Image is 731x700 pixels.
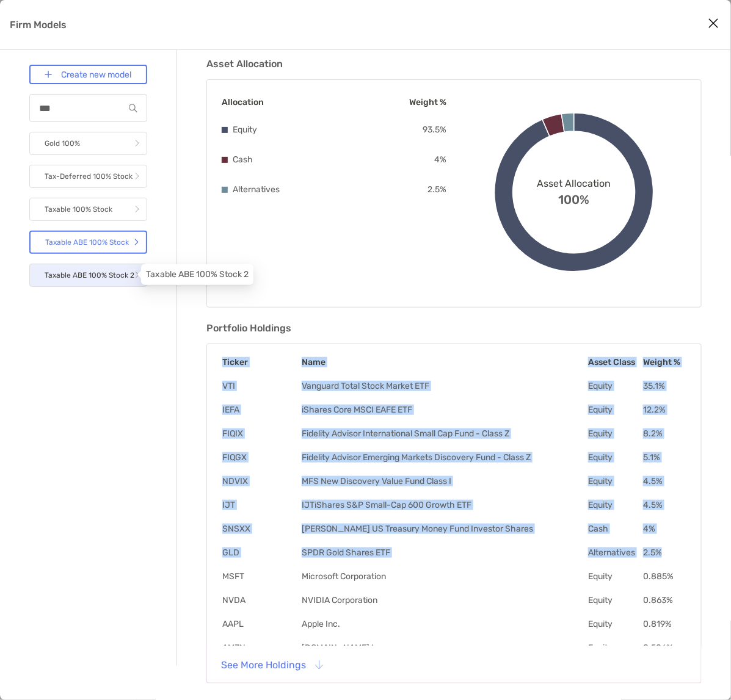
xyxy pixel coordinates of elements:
[642,571,686,582] td: 0.885 %
[587,452,642,463] td: Equity
[10,17,67,32] p: Firm Models
[410,95,447,110] p: Weight %
[642,452,686,463] td: 5.1 %
[587,499,642,511] td: Equity
[222,475,301,487] td: NDVIX
[206,58,702,70] h3: Asset Allocation
[642,475,686,487] td: 4.5 %
[587,380,642,392] td: Equity
[29,231,147,254] a: Taxable ABE 100% Stock
[642,594,686,606] td: 0.863 %
[45,169,133,184] p: Tax-Deferred 100% Stock
[301,618,587,630] td: Apple Inc.
[642,499,686,511] td: 4.5 %
[301,452,587,463] td: Fidelity Advisor Emerging Markets Discovery Fund - Class Z
[704,15,722,33] button: Close modal
[301,428,587,439] td: Fidelity Advisor International Small Cap Fund - Class Z
[222,380,301,392] td: VTI
[29,165,147,188] a: Tax-Deferred 100% Stock
[587,547,642,558] td: Alternatives
[428,182,447,197] p: 2.5 %
[587,642,642,654] td: Equity
[587,428,642,439] td: Equity
[222,642,301,654] td: AMZN
[222,618,301,630] td: AAPL
[423,122,447,137] p: 93.5 %
[29,198,147,221] a: Taxable 100% Stock
[642,523,686,535] td: 4 %
[642,380,686,392] td: 35.1 %
[45,235,129,250] p: Taxable ABE 100% Stock
[301,547,587,558] td: SPDR Gold Shares ETF
[642,618,686,630] td: 0.819 %
[587,356,642,368] th: Asset Class
[301,571,587,582] td: Microsoft Corporation
[301,642,587,654] td: [DOMAIN_NAME] Inc.
[222,547,301,558] td: GLD
[587,523,642,535] td: Cash
[435,152,447,167] p: 4 %
[141,264,253,285] div: Taxable ABE 100% Stock 2
[642,642,686,654] td: 0.506 %
[222,404,301,416] td: IEFA
[642,356,686,368] th: Weight %
[301,380,587,392] td: Vanguard Total Stock Market ETF
[301,404,587,416] td: iShares Core MSCI EAFE ETF
[587,475,642,487] td: Equity
[233,152,253,167] p: Cash
[537,178,611,189] span: Asset Allocation
[233,122,257,137] p: Equity
[587,618,642,630] td: Equity
[642,547,686,558] td: 2.5 %
[587,404,642,416] td: Equity
[587,594,642,606] td: Equity
[558,189,589,207] span: 100%
[29,132,147,155] a: Gold 100%
[233,182,280,197] p: Alternatives
[129,104,137,113] img: input icon
[45,202,112,217] p: Taxable 100% Stock
[642,428,686,439] td: 8.2 %
[301,499,587,511] td: IJTiShares S&P Small-Cap 600 Growth ETF
[222,499,301,511] td: IJT
[45,136,80,151] p: Gold 100%
[587,571,642,582] td: Equity
[222,428,301,439] td: FIQIX
[29,264,147,287] a: Taxable ABE 100% Stock 2
[222,571,301,582] td: MSFT
[301,356,587,368] th: Name
[222,95,264,110] p: Allocation
[301,523,587,535] td: [PERSON_NAME] US Treasury Money Fund Investor Shares
[45,268,134,283] p: Taxable ABE 100% Stock 2
[206,322,702,334] h3: Portfolio Holdings
[642,404,686,416] td: 12.2 %
[212,651,332,678] button: See More Holdings
[301,594,587,606] td: NVIDIA Corporation
[222,523,301,535] td: SNSXX
[29,65,147,84] a: Create new model
[222,356,301,368] th: Ticker
[222,452,301,463] td: FIQGX
[301,475,587,487] td: MFS New Discovery Value Fund Class I
[222,594,301,606] td: NVDA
